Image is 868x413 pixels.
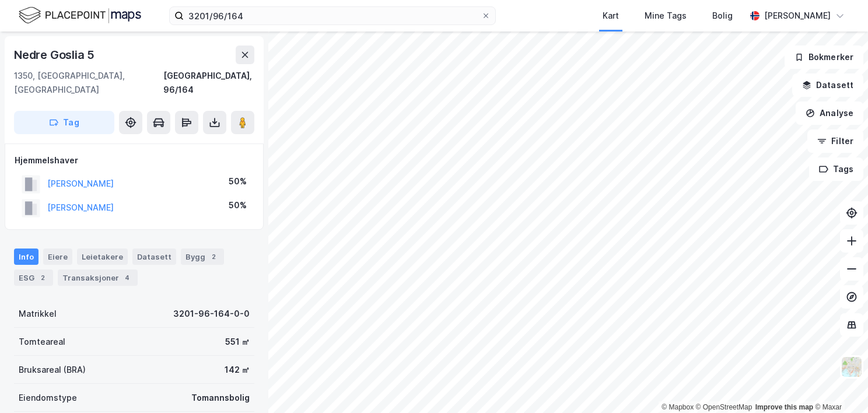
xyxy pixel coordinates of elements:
div: 1350, [GEOGRAPHIC_DATA], [GEOGRAPHIC_DATA] [14,69,163,97]
div: Datasett [132,249,176,265]
div: Mine Tags [645,9,687,23]
div: Tomteareal [19,335,65,349]
div: Kart [603,9,619,23]
div: Leietakere [77,249,128,265]
a: Improve this map [755,403,813,411]
div: Info [14,249,38,265]
div: ESG [14,269,53,286]
div: 50% [229,174,247,188]
div: Transaksjoner [58,269,138,286]
div: Bolig [712,9,733,23]
div: Bygg [181,249,224,265]
div: 142 ㎡ [225,363,250,377]
div: 2 [37,272,48,283]
div: 4 [121,272,133,283]
div: 50% [229,198,247,212]
iframe: Chat Widget [810,357,868,413]
div: [PERSON_NAME] [764,9,831,23]
a: OpenStreetMap [696,403,752,411]
img: Z [841,356,863,378]
div: 551 ㎡ [225,335,250,349]
div: Eiendomstype [19,391,77,405]
div: Nedre Goslia 5 [14,45,97,64]
div: Tomannsbolig [191,391,250,405]
div: Eiere [43,249,72,265]
a: Mapbox [661,403,694,411]
div: [GEOGRAPHIC_DATA], 96/164 [163,69,254,97]
img: logo.f888ab2527a4732fd821a326f86c7f29.svg [19,5,141,26]
button: Analyse [796,101,863,125]
div: 3201-96-164-0-0 [173,307,250,321]
button: Datasett [792,73,863,97]
div: 2 [208,251,219,262]
button: Tag [14,111,114,134]
button: Filter [807,129,863,153]
div: Matrikkel [19,307,57,321]
div: Hjemmelshaver [15,153,254,167]
input: Søk på adresse, matrikkel, gårdeiere, leietakere eller personer [184,7,481,24]
div: Bruksareal (BRA) [19,363,86,377]
button: Tags [809,157,863,181]
button: Bokmerker [785,45,863,69]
